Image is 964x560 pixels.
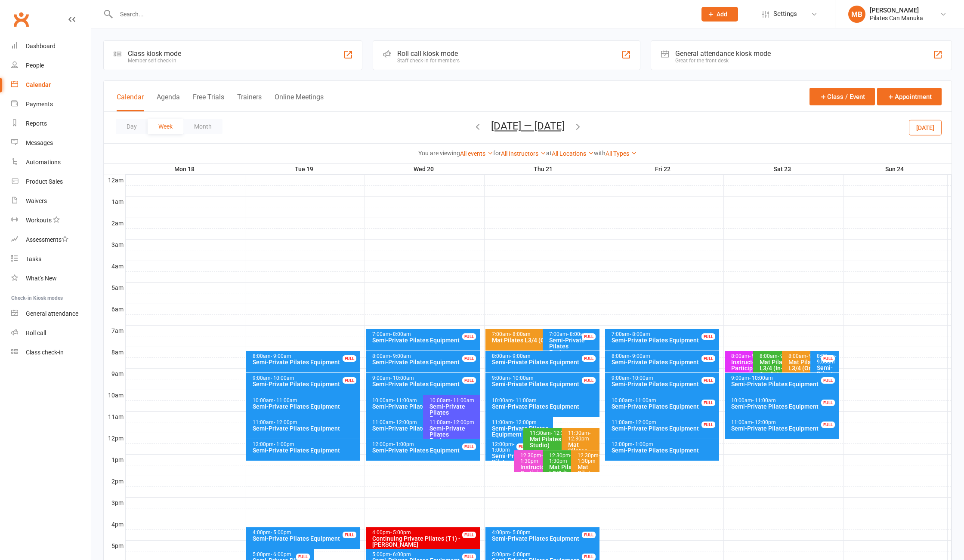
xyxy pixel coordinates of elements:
div: Instructor Participation [731,359,772,371]
div: Semi-Private Pilates Equipment [549,337,598,355]
span: - 6:00pm [510,551,531,557]
a: Dashboard [11,37,91,56]
span: - 11:00am [393,397,417,403]
a: What's New [11,269,91,288]
div: Roll call kiosk mode [397,49,460,58]
div: 10:00am [252,398,359,403]
span: - 10:00am [390,375,414,381]
div: Semi-Private Pilates Equipment [611,381,718,387]
div: Semi-Private Pilates Equipment [372,425,470,431]
span: - 1:30pm [549,452,572,464]
a: Waivers [11,191,91,211]
div: 4:00pm [491,530,598,535]
div: 12:00pm [611,442,718,447]
th: 4pm [104,519,125,530]
div: 12:30pm [520,453,561,464]
a: People [11,56,91,75]
a: All Locations [552,150,594,157]
div: Semi-Private Pilates Equipment [429,425,479,443]
a: Reports [11,114,91,133]
div: Semi-Private Pilates Equipment [252,535,359,542]
div: Semi-Private Pilates Equipment [252,381,359,387]
span: - 1:30pm [520,452,543,464]
span: Settings [773,4,797,24]
th: 12pm [104,433,125,444]
div: Staff check-in for members [397,58,460,64]
div: 8:00am [788,354,829,359]
div: FULL [701,355,715,362]
button: [DATE] — [DATE] [491,120,565,132]
div: [PERSON_NAME] [870,6,923,14]
button: Agenda [157,93,180,111]
div: People [26,62,44,69]
div: 9:00am [252,375,359,381]
div: Mat Pilates L3/4 (Online) [568,442,598,466]
a: Tasks [11,249,91,269]
span: Add [717,11,727,18]
div: Semi-Private Pilates Equipment [491,453,532,471]
span: - 12:00pm [752,419,776,425]
strong: with [594,150,606,157]
div: FULL [821,422,835,428]
div: Semi-Private Pilates Equipment [429,403,479,422]
button: Free Trials [193,93,224,111]
div: Semi-Private Pilates Equipment [372,359,479,365]
div: FULL [516,443,530,450]
div: 10:00am [731,398,837,403]
div: 8:00am [372,354,479,359]
div: FULL [582,377,596,384]
th: 2am [104,218,125,229]
div: Semi-Private Pilates Equipment [372,403,470,409]
div: 10:00am [491,398,598,403]
div: FULL [462,443,476,450]
a: All Instructors [501,150,546,157]
th: 5am [104,283,125,293]
div: 5:00pm [491,552,598,557]
th: Sat 23 [723,164,843,175]
button: Month [183,119,222,134]
div: Mat Pilates L3/4 (In-Studio) [759,359,800,377]
span: - 9:00am [817,353,836,365]
button: Week [148,119,183,134]
span: - 12:00pm [393,419,417,425]
a: Assessments [11,230,91,249]
span: - 12:00pm [513,419,537,425]
a: Clubworx [10,9,32,30]
div: 8:00am [611,354,718,359]
div: 7:00am [611,332,718,337]
span: - 1:00pm [633,441,653,447]
div: Semi-Private Pilates Equipment [491,381,598,387]
span: - 12:00pm [274,419,297,425]
div: Mat Pilates L3/4 (Online) [788,359,829,371]
div: FULL [343,355,356,362]
div: Semi-Private Pilates Equipment [252,447,359,453]
th: 2pm [104,476,125,487]
span: - 5:00pm [510,529,531,535]
th: 4am [104,261,125,272]
div: FULL [343,532,356,538]
th: Tue 19 [245,164,365,175]
div: Messages [26,139,53,146]
button: Calendar [117,93,144,111]
div: Semi-Private Pilates Equipment [731,425,837,431]
div: Mat Pilates L2/3 (Online) [577,464,598,488]
button: Class / Event [810,88,875,105]
div: Semi-Private Pilates Equipment [491,359,598,365]
span: - 6:00pm [271,551,291,557]
div: FULL [821,400,835,406]
div: 4:00pm [372,530,479,535]
div: Semi-Private Pilates Equipment [611,425,718,431]
div: Mat Pilates L3/4 (Online) [491,337,590,343]
div: 9:00am [731,375,837,381]
div: 10:00am [372,398,470,403]
span: - 8:00am [630,331,650,337]
span: - 11:00am [513,397,537,403]
span: - 12:00pm [451,419,474,425]
div: 7:00am [549,332,598,337]
div: Semi-Private Pilates Equipment [611,337,718,343]
div: Pilates Can Manuka [870,14,923,22]
span: - 10:00am [271,375,294,381]
span: - 5:00pm [271,529,291,535]
span: - 9:00am [390,353,411,359]
span: - 9:00am [778,353,798,359]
